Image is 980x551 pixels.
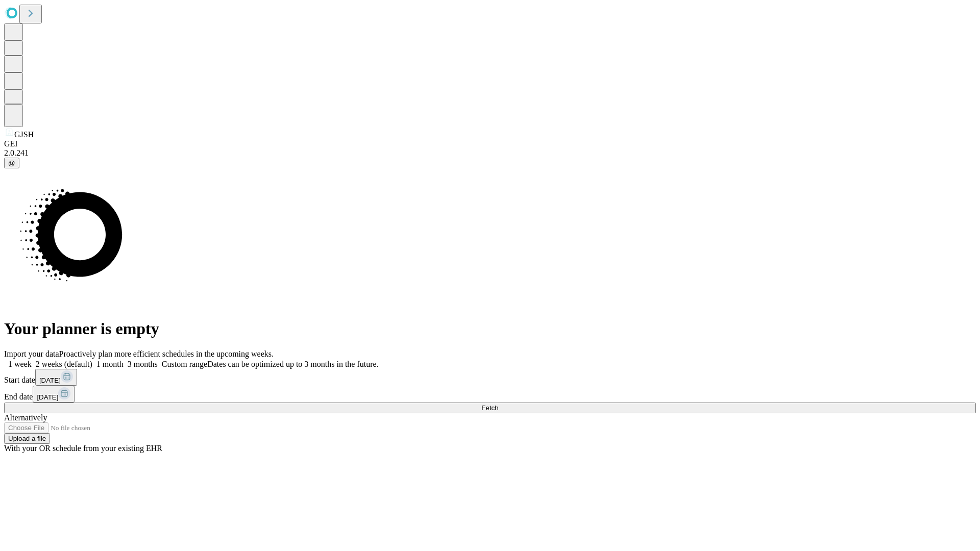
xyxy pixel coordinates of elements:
div: 2.0.241 [4,148,976,158]
span: Proactively plan more efficient schedules in the upcoming weeks. [59,349,274,358]
span: Alternatively [4,413,47,422]
button: Upload a file [4,433,50,444]
button: [DATE] [35,369,77,386]
div: Start date [4,369,976,386]
div: End date [4,386,976,403]
button: @ [4,158,19,168]
span: @ [8,159,15,167]
button: [DATE] [33,386,75,403]
span: 1 week [8,360,32,368]
span: 2 weeks (default) [36,360,92,368]
h1: Your planner is empty [4,319,976,338]
span: With your OR schedule from your existing EHR [4,444,162,453]
span: [DATE] [37,393,58,401]
span: Import your data [4,349,59,358]
span: 3 months [128,360,158,368]
span: Custom range [162,360,207,368]
span: [DATE] [39,377,61,384]
span: Fetch [481,404,498,412]
span: 1 month [96,360,124,368]
span: Dates can be optimized up to 3 months in the future. [207,360,378,368]
div: GEI [4,139,976,148]
button: Fetch [4,403,976,413]
span: GJSH [14,130,34,139]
